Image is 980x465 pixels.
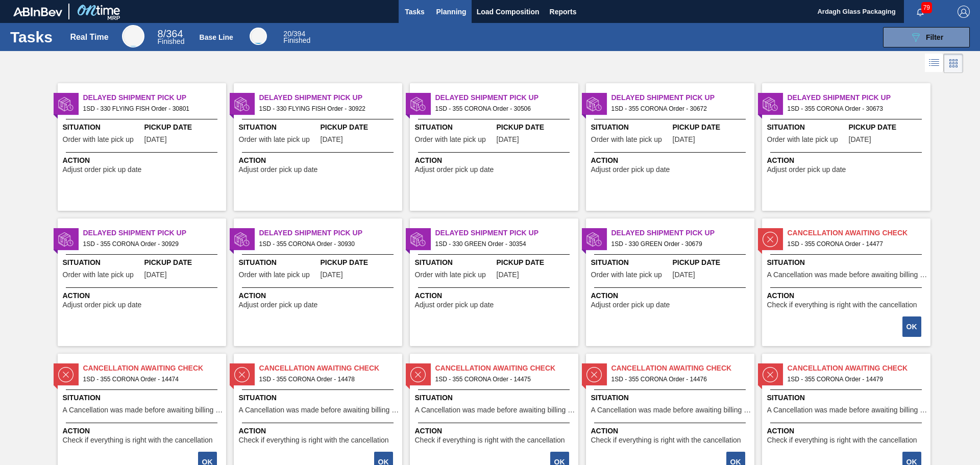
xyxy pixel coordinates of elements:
img: status [234,96,250,112]
span: Pickup Date [673,257,752,268]
span: 08/26/2025 [321,136,343,143]
span: / 394 [283,30,305,38]
span: 1SD - 355 CORONA Order - 14479 [788,374,922,385]
span: 1SD - 330 FLYING FISH Order - 30801 [83,103,218,114]
span: 08/24/2025 [144,271,167,279]
span: Delayed Shipment Pick Up [259,92,402,103]
span: Action [239,426,400,436]
span: Adjust order pick up date [63,301,142,309]
span: Action [415,426,576,436]
span: Planning [436,6,467,18]
div: List Vision [925,54,944,73]
span: Action [415,155,576,166]
span: Cancellation Awaiting Check [435,363,578,374]
img: status [763,232,778,247]
span: 1SD - 355 CORONA Order - 30929 [83,238,218,250]
span: Cancellation Awaiting Check [788,228,930,238]
span: Action [239,155,400,166]
span: Order with late pick up [415,136,486,143]
img: status [586,367,602,382]
span: Action [591,426,752,436]
span: Action [63,155,224,166]
span: 79 [921,2,932,13]
img: Logout [958,6,970,18]
span: Delayed Shipment Pick Up [259,228,402,238]
span: Filter [926,33,943,41]
button: OK [902,316,921,337]
span: 8 [158,28,163,39]
img: status [410,96,426,112]
span: Situation [591,393,752,403]
span: Action [591,290,752,301]
span: A Cancellation was made before awaiting billing stage [591,406,752,414]
span: A Cancellation was made before awaiting billing stage [63,406,224,414]
span: Pickup Date [144,257,224,268]
span: Order with late pick up [591,271,662,279]
span: Order with late pick up [63,136,134,143]
span: Action [415,290,576,301]
span: Action [767,155,928,166]
span: Check if everything is right with the cancellation [767,436,917,444]
span: Action [63,426,224,436]
img: status [58,367,73,382]
span: Order with late pick up [767,136,838,143]
span: 08/21/2025 [849,136,871,143]
div: Real Time [158,30,185,45]
span: Action [63,290,224,301]
span: Situation [239,257,318,268]
span: Check if everything is right with the cancellation [415,436,565,444]
span: 1SD - 330 FLYING FISH Order - 30922 [259,103,394,114]
span: Adjust order pick up date [591,166,670,174]
span: Pickup Date [673,122,752,133]
span: 1SD - 355 CORONA Order - 14477 [788,238,922,250]
span: Delayed Shipment Pick Up [435,92,578,103]
span: Finished [283,36,310,44]
span: Delayed Shipment Pick Up [611,228,754,238]
div: Real Time [122,25,144,47]
button: Notifications [904,5,937,19]
img: status [586,232,602,247]
span: Situation [415,122,494,133]
span: 08/12/2025 [497,271,519,279]
span: Pickup Date [144,122,224,133]
span: Adjust order pick up date [239,301,318,309]
span: 1SD - 355 CORONA Order - 14474 [83,374,218,385]
span: Adjust order pick up date [591,301,670,309]
span: Reports [550,6,577,18]
span: Tasks [404,6,426,18]
span: Check if everything is right with the cancellation [239,436,389,444]
img: status [410,367,426,382]
span: 1SD - 355 CORONA Order - 30673 [788,103,922,114]
div: Complete task: 2199020 [903,315,922,338]
div: Real Time [70,33,108,42]
span: Action [767,290,928,301]
span: Situation [63,122,142,133]
span: A Cancellation was made before awaiting billing stage [239,406,400,414]
span: 1SD - 355 CORONA Order - 14475 [435,374,570,385]
span: Pickup Date [497,257,576,268]
span: Load Composition [477,6,540,18]
span: 08/21/2025 [673,136,695,143]
span: Delayed Shipment Pick Up [83,228,226,238]
span: Pickup Date [849,122,928,133]
img: status [58,96,73,112]
span: Situation [239,393,400,403]
span: Delayed Shipment Pick Up [611,92,754,103]
span: Pickup Date [497,122,576,133]
span: 1SD - 330 GREEN Order - 30354 [435,238,570,250]
span: 08/19/2025 [144,136,167,143]
img: status [763,367,778,382]
span: Order with late pick up [239,271,310,279]
span: Adjust order pick up date [239,166,318,174]
span: 1SD - 330 GREEN Order - 30679 [611,238,746,250]
span: Order with late pick up [591,136,662,143]
span: 08/13/2025 [497,136,519,143]
span: Situation [415,257,494,268]
div: Base Line [200,33,233,41]
span: Situation [767,122,846,133]
img: status [234,232,250,247]
span: Situation [63,393,224,403]
span: Delayed Shipment Pick Up [83,92,226,103]
span: Situation [767,257,928,268]
div: Card Vision [944,54,963,73]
